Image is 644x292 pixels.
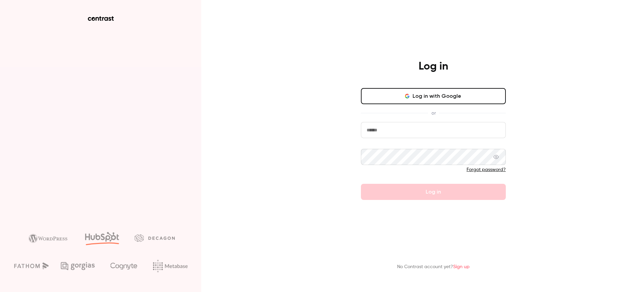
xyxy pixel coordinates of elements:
button: Log in with Google [361,88,506,104]
p: No Contrast account yet? [397,263,470,270]
span: or [428,110,439,117]
h4: Log in [419,60,448,73]
img: decagon [135,234,175,242]
a: Sign up [453,264,470,269]
a: Forgot password? [467,167,506,172]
